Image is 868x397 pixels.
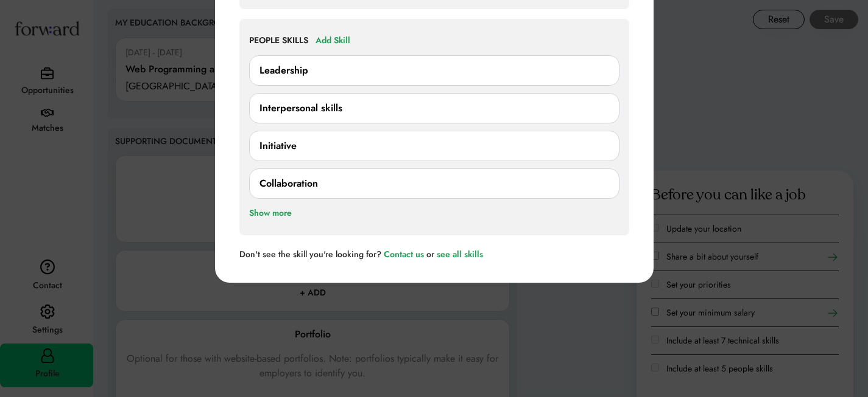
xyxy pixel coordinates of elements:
[259,101,342,116] div: Interpersonal skills
[239,250,381,258] div: Don't see the skill you're looking for?
[249,206,292,221] div: Show more
[316,33,350,48] div: Add Skill
[259,176,318,191] div: Collaboration
[437,250,483,258] div: see all skills
[259,63,308,78] div: Leadership
[259,139,297,153] div: Initiative
[426,250,434,258] div: or
[249,35,308,47] div: PEOPLE SKILLS
[384,250,424,258] div: Contact us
